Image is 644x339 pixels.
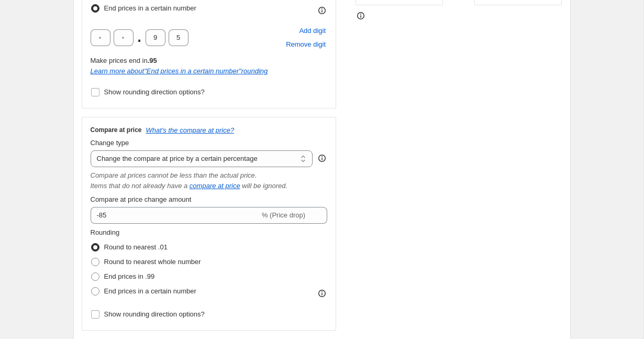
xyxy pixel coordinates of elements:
input: ﹡ [146,29,165,46]
i: Compare at prices cannot be less than the actual price. [91,171,257,179]
button: Add placeholder [297,24,327,38]
input: ﹡ [91,29,110,46]
a: Learn more about"End prices in a certain number"rounding [91,67,268,75]
span: Round to nearest .01 [104,243,168,251]
span: . [137,29,142,46]
span: Show rounding direction options? [104,88,205,96]
span: End prices in a certain number [104,4,196,12]
span: Compare at price change amount [91,195,192,203]
span: Show rounding direction options? [104,310,205,318]
i: will be ignored. [242,182,287,190]
div: help [317,153,327,163]
b: .95 [148,57,157,64]
input: -15 [91,207,260,224]
span: Remove digit [286,39,326,50]
i: Learn more about " End prices in a certain number " rounding [91,67,268,75]
span: Make prices end in [91,57,157,64]
span: End prices in .99 [104,272,155,280]
button: Remove placeholder [284,38,327,51]
button: What's the compare at price? [146,126,235,134]
i: Items that do not already have a [91,182,188,190]
button: compare at price [190,182,240,190]
input: ﹡ [169,29,188,46]
h3: Compare at price [91,126,142,134]
span: Add digit [299,26,326,36]
span: Rounding [91,228,120,236]
span: End prices in a certain number [104,287,196,295]
span: Round to nearest whole number [104,258,201,266]
span: % (Price drop) [262,211,305,219]
span: Change type [91,139,129,147]
input: ﹡ [114,29,134,46]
